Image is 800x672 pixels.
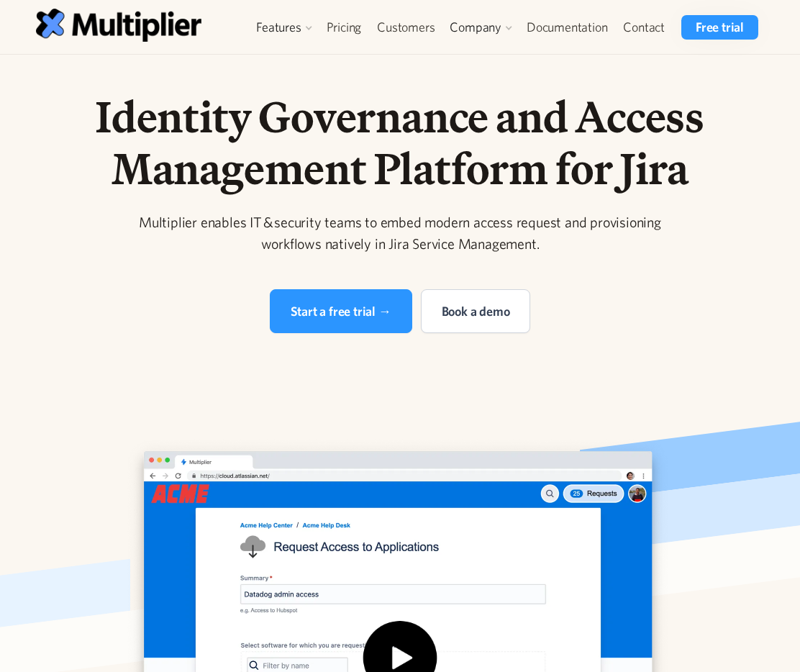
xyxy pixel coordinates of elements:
a: Customers [369,15,442,40]
div: Features [249,15,318,40]
a: Pricing [319,15,370,40]
div: Company [442,15,519,40]
a: Contact [615,15,673,40]
a: Free trial [681,15,758,40]
div: Start a free trial → [291,301,391,321]
a: Start a free trial → [270,289,412,333]
div: Book a demo [442,301,510,321]
div: Features [256,19,301,36]
div: Company [450,19,501,36]
div: Multiplier enables IT & security teams to embed modern access request and provisioning workflows ... [124,212,676,255]
a: Documentation [519,15,615,40]
a: Book a demo [421,289,531,333]
h1: Identity Governance and Access Management Platform for Jira [32,91,768,194]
